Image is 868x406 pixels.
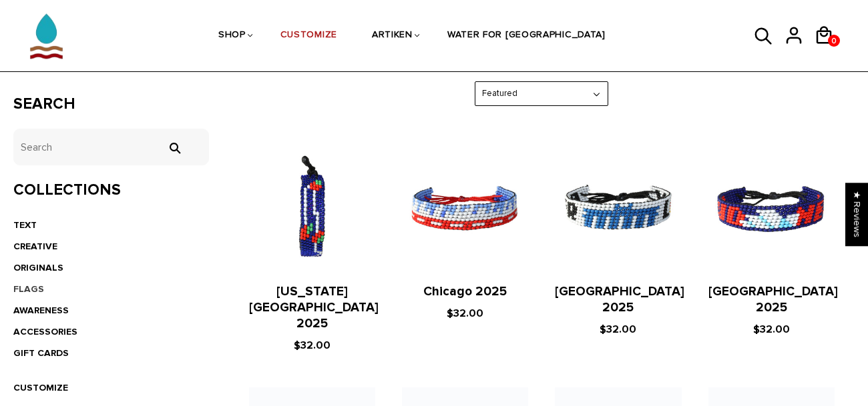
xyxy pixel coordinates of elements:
a: [US_STATE][GEOGRAPHIC_DATA] 2025 [249,284,379,331]
a: ACCESSORIES [13,326,77,337]
a: AWARENESS [13,305,69,316]
a: ORIGINALS [13,262,63,273]
a: Chicago 2025 [423,284,507,299]
h3: Collections [13,181,209,200]
span: $32.00 [447,307,483,320]
a: FLAGS [13,283,44,295]
a: CUSTOMIZE [280,1,337,71]
span: $32.00 [294,339,331,352]
a: WATER FOR [GEOGRAPHIC_DATA] [447,1,606,71]
a: CUSTOMIZE [13,382,68,393]
a: GIFT CARDS [13,347,69,359]
input: Search [13,129,209,165]
span: 0 [828,33,840,49]
a: ARTIKEN [372,1,413,71]
input: Search [161,142,188,154]
a: CREATIVE [13,241,57,252]
a: [GEOGRAPHIC_DATA] 2025 [708,284,838,315]
a: 0 [828,35,840,47]
a: [GEOGRAPHIC_DATA] 2025 [555,284,684,315]
span: $32.00 [753,323,790,336]
div: Click to open Judge.me floating reviews tab [845,183,868,246]
a: TEXT [13,219,37,231]
a: SHOP [218,1,246,71]
h3: Search [13,95,209,114]
span: $32.00 [600,323,636,336]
